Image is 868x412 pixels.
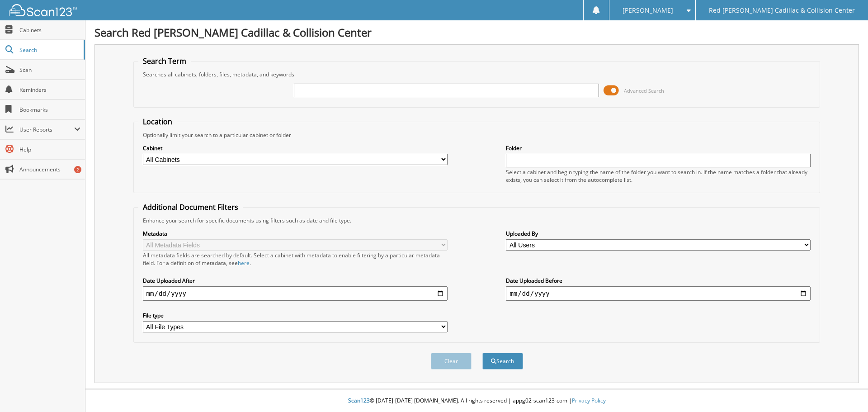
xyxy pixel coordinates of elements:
div: 2 [74,166,81,173]
span: Red [PERSON_NAME] Cadillac & Collision Center [709,8,855,13]
span: Scan123 [348,397,370,404]
span: Cabinets [19,26,80,34]
span: [PERSON_NAME] [623,8,673,13]
div: Optionally limit your search to a particular cabinet or folder [138,131,816,139]
span: User Reports [19,126,74,133]
label: Metadata [143,230,448,237]
input: end [506,286,811,301]
div: Searches all cabinets, folders, files, metadata, and keywords [138,71,816,78]
button: Search [482,353,523,369]
a: Privacy Policy [572,397,606,404]
label: Date Uploaded Before [506,277,811,284]
div: © [DATE]-[DATE] [DOMAIN_NAME]. All rights reserved | appg02-scan123-com | [85,390,868,412]
span: Advanced Search [624,87,664,94]
span: Scan [19,66,80,74]
legend: Additional Document Filters [138,202,243,212]
label: File type [143,312,448,319]
label: Folder [506,144,811,152]
button: Clear [431,353,472,369]
input: start [143,286,448,301]
a: here [238,259,250,267]
h1: Search Red [PERSON_NAME] Cadillac & Collision Center [94,25,859,40]
span: Search [19,46,79,54]
span: Bookmarks [19,106,80,114]
span: Reminders [19,86,80,94]
label: Cabinet [143,144,448,152]
legend: Search Term [138,56,191,66]
div: Select a cabinet and begin typing the name of the folder you want to search in. If the name match... [506,168,811,184]
span: Announcements [19,166,80,173]
img: scan123-logo-white.svg [9,4,77,16]
label: Uploaded By [506,230,811,237]
span: Help [19,146,80,153]
div: All metadata fields are searched by default. Select a cabinet with metadata to enable filtering b... [143,251,448,267]
label: Date Uploaded After [143,277,448,284]
div: Enhance your search for specific documents using filters such as date and file type. [138,217,816,224]
legend: Location [138,117,177,127]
